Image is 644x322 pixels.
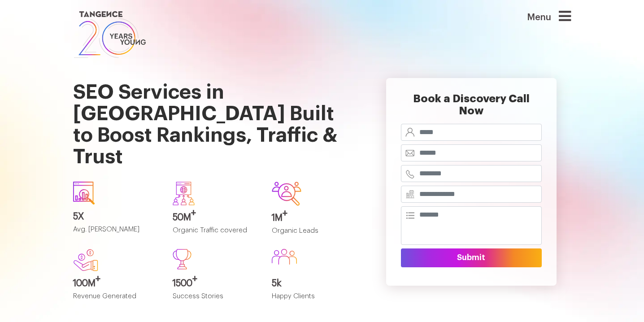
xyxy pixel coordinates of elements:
h3: 100M [73,278,159,288]
img: icon1.svg [73,182,95,205]
img: logo SVG [73,9,147,60]
h3: 5k [272,278,358,288]
h3: 5X [73,212,159,222]
h3: 50M [173,213,259,222]
img: Group-640.svg [173,182,195,205]
p: Revenue Generated [73,293,159,308]
img: new.svg [73,249,98,271]
sup: + [192,274,197,283]
p: Success Stories [173,293,259,308]
sup: + [191,209,196,218]
h1: SEO Services in [GEOGRAPHIC_DATA] Built to Boost Rankings, Traffic & Trust [73,60,358,174]
img: Group%20586.svg [272,249,297,265]
sup: + [96,274,100,283]
button: Submit [401,248,542,267]
h2: Book a Discovery Call Now [401,93,542,124]
h3: 1M [272,213,358,223]
p: Organic Traffic covered [173,227,259,242]
h3: 1500 [173,278,259,288]
p: Avg. [PERSON_NAME] [73,226,159,241]
img: Path%20473.svg [173,249,191,270]
img: Group-642.svg [272,182,301,205]
p: Happy Clients [272,293,358,308]
sup: + [283,209,287,218]
p: Organic Leads [272,227,358,242]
